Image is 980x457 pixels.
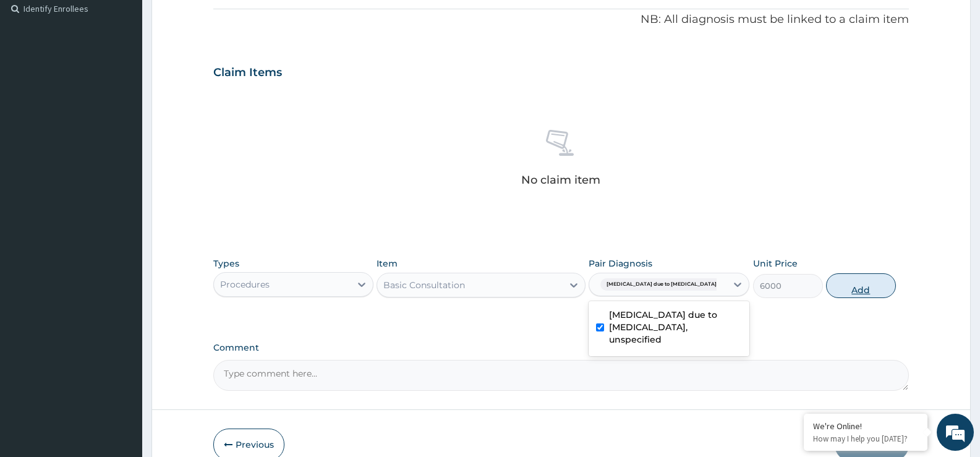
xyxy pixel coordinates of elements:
div: We're Online! [813,421,918,432]
div: Minimize live chat window [203,6,232,36]
label: Item [377,257,398,270]
img: d_794563401_company_1708531726252_794563401 [23,62,50,93]
span: We're online! [72,145,171,270]
label: Comment [213,343,909,353]
h3: Claim Items [213,66,282,80]
div: Basic Consultation [383,279,465,291]
label: Types [213,258,239,269]
p: No claim item [521,174,600,186]
label: Pair Diagnosis [589,257,652,270]
textarea: Type your message and hit 'Enter' [6,316,236,359]
button: Add [826,273,895,298]
div: Procedures [220,278,270,291]
span: [MEDICAL_DATA] due to [MEDICAL_DATA] falc... [600,278,737,291]
p: NB: All diagnosis must be linked to a claim item [213,12,909,28]
label: [MEDICAL_DATA] due to [MEDICAL_DATA], unspecified [609,309,742,346]
p: How may I help you today? [813,434,918,444]
div: Chat with us now [64,69,208,85]
label: Unit Price [753,257,798,270]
